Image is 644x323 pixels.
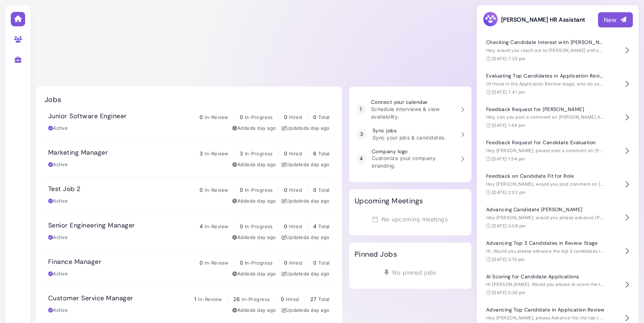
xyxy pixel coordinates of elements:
div: Updated [282,161,330,168]
button: Feedback on Candidate Fit for Role Hey [PERSON_NAME], would you post comment on [PERSON_NAME] sha... [483,168,633,201]
span: In-Progress [245,224,273,229]
div: Added [232,234,276,241]
div: Active [48,125,68,132]
span: In-Review [205,114,228,120]
span: Total [318,224,329,229]
h4: Evaluating Top Candidates in Application Review [486,73,605,79]
a: 1 Connect your calendar Schedule interviews & view availability. [353,96,468,124]
h3: Customer Service Manager [48,295,133,302]
span: Hired [286,296,299,302]
div: Active [48,307,68,314]
span: In-Progress [245,114,273,120]
button: Feedback Request for Candidate Evaluation Hey [PERSON_NAME], please post a comment on [PERSON_NAM... [483,134,633,168]
h2: Jobs [45,95,61,104]
h2: Pinned Jobs [355,250,397,258]
div: No pinned jobs [355,266,466,279]
h4: Feedback on Candidate Fit for Role [486,173,605,179]
span: Hired [289,260,302,266]
button: Feedback Request for [PERSON_NAME] Hey, can you post a comment on [PERSON_NAME] Applicant sharing... [483,101,633,134]
span: 0 [284,223,287,229]
time: [DATE] 7:25 pm [492,56,526,61]
time: Aug 26, 2025 [253,125,276,131]
h4: AI Scoring for Candidate Applications [486,274,605,280]
a: 3 Sync jobs Sync your jobs & candidates. [353,124,468,145]
span: In-Review [205,151,228,156]
span: In-Progress [245,260,273,266]
time: Aug 26, 2025 [306,271,329,276]
h3: Finance Manager [48,258,101,266]
span: 0 [284,187,287,193]
div: Active [48,161,68,168]
time: Aug 26, 2025 [253,234,276,240]
a: Senior Engineering Manager 4 In-Review 0 In-Progress 0 Hired 4 Total Active Addeda day ago Update... [45,213,333,249]
h4: Checking Candidate Interest with [PERSON_NAME] [486,39,605,45]
h3: Senior Engineering Manager [48,222,135,230]
button: Advancing Candidate [PERSON_NAME] Hey [PERSON_NAME], would you please advance [PERSON_NAME]? [DAT... [483,201,633,235]
div: Updated [282,125,330,132]
span: 0 [240,114,243,120]
h3: [PERSON_NAME] HR Assistant [483,11,585,28]
span: In-Review [198,296,222,302]
time: Aug 26, 2025 [253,161,276,167]
button: AI Scoring for Candidate Applications Hi [PERSON_NAME]. Would you please AI score the two candida... [483,268,633,302]
time: Aug 26, 2025 [253,271,276,276]
div: Active [48,198,68,205]
time: [DATE] 1:48 pm [492,123,525,128]
a: Customer Service Manager 1 In-Review 26 In-Progress 0 Hired 27 Total Active Addeda day ago Update... [45,286,333,322]
span: 4 [200,223,203,229]
span: 0 [284,114,287,120]
div: New [604,16,627,24]
div: Updated [282,307,330,314]
span: 0 [240,223,243,229]
span: In-Review [205,224,228,229]
span: Hired [289,187,302,193]
span: In-Progress [245,187,273,193]
span: 6 [313,150,316,156]
time: [DATE] 3:15 pm [492,257,525,262]
span: 0 [200,187,203,193]
span: 0 [313,260,316,266]
span: In-Progress [242,296,270,302]
span: 0 [284,150,287,156]
span: 0 [284,260,287,266]
time: [DATE] 7:41 pm [492,89,525,95]
time: [DATE] 5:36 pm [492,290,526,295]
div: No upcoming meetings [355,212,466,226]
h3: Marketing Manager [48,149,108,157]
h4: Feedback Request for [PERSON_NAME] [486,106,605,112]
a: Junior Software Engineer 0 In-Review 0 In-Progress 0 Hired 0 Total Active Addeda day ago Updateda... [45,104,333,140]
span: In-Review [205,260,228,266]
h4: Advancing Top 3 Candidates in Review Stage [486,240,605,246]
p: Schedule interviews & view availability. [371,105,455,120]
div: Updated [282,270,330,278]
span: 27 [310,296,317,302]
div: Active [48,234,68,241]
h3: Connect your calendar [371,99,455,105]
div: Added [232,270,276,278]
span: Hired [289,151,302,156]
span: In-Review [205,187,228,193]
span: 0 [281,296,284,302]
div: Added [232,198,276,205]
a: Finance Manager 0 In-Review 0 In-Progress 0 Hired 0 Total Active Addeda day ago Updateda day ago [45,249,333,286]
span: 0 [200,114,203,120]
h3: Company logo [372,149,455,155]
h3: Sync jobs [373,128,446,134]
div: Added [232,125,276,132]
div: 3 [356,129,367,140]
span: 0 [240,260,243,266]
span: 3 [200,150,203,156]
span: 0 [240,187,243,193]
h4: Advancing Candidate [PERSON_NAME] [486,207,605,213]
time: [DATE] 1:54 pm [492,156,525,161]
button: Checking Candidate Interest with [PERSON_NAME] Hey, would you reach out to [PERSON_NAME] and see ... [483,34,633,67]
div: Added [232,161,276,168]
div: Active [48,270,68,278]
time: Aug 26, 2025 [306,234,329,240]
span: 1 [194,296,196,302]
span: 3 [240,150,243,156]
time: Aug 26, 2025 [306,198,329,204]
div: Added [232,307,276,314]
div: Updated [282,234,330,241]
h2: Upcoming Meetings [355,196,423,205]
